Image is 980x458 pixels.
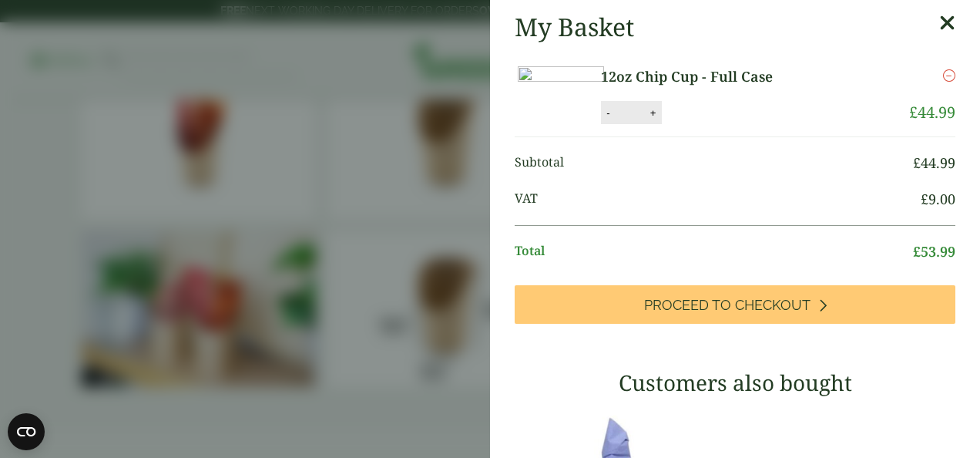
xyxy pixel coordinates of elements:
[909,102,955,123] bdi: 44.99
[913,242,955,261] bdi: 53.99
[601,66,841,87] a: 12oz Chip Cup - Full Case
[913,153,921,172] span: £
[515,153,913,173] span: Subtotal
[644,297,811,314] span: Proceed to Checkout
[921,190,928,208] span: £
[515,370,955,396] h3: Customers also bought
[515,189,921,210] span: VAT
[515,285,955,324] a: Proceed to Checkout
[921,190,955,208] bdi: 9.00
[646,106,661,120] button: +
[515,12,634,42] h2: My Basket
[515,241,913,262] span: Total
[602,106,614,120] button: -
[8,413,45,450] button: Open CMP widget
[913,242,921,261] span: £
[913,153,955,172] bdi: 44.99
[943,66,955,85] a: Remove this item
[909,102,918,123] span: £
